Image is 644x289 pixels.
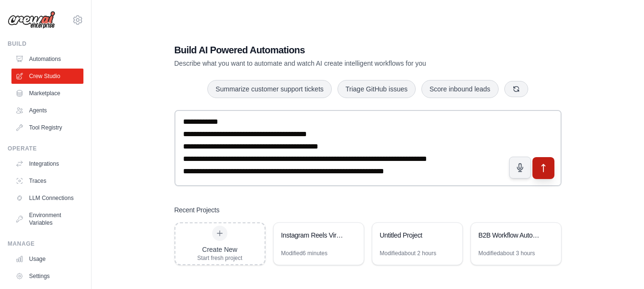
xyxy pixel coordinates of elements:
p: Describe what you want to automate and watch AI create intelligent workflows for you [174,59,495,68]
a: Marketplace [11,86,83,101]
div: B2B Workflow Automation Lead Research [479,230,544,240]
a: Usage [11,251,83,267]
h3: Recent Projects [174,205,220,215]
a: Integrations [11,156,83,171]
div: Modified about 2 hours [380,249,437,257]
a: Tool Registry [11,120,83,135]
button: Get new suggestions [504,81,528,97]
a: Agents [11,103,83,118]
button: Summarize customer support tickets [207,80,331,98]
a: Traces [11,173,83,189]
div: Untitled Project [380,230,445,240]
div: Manage [8,240,83,248]
div: Instagram Reels Viral Content Automation [281,230,347,240]
button: Click to speak your automation idea [509,157,531,179]
button: Score inbound leads [421,80,499,98]
button: Triage GitHub issues [337,80,416,98]
img: Logo [8,11,55,29]
h1: Build AI Powered Automations [174,43,495,57]
div: Start fresh project [197,254,243,262]
div: Build [8,40,83,48]
a: LLM Connections [11,190,83,206]
a: Environment Variables [11,208,83,230]
a: Crew Studio [11,69,83,84]
a: Automations [11,51,83,67]
div: Modified 6 minutes [281,249,327,257]
a: Settings [11,269,83,284]
div: Create New [197,245,243,254]
div: Modified about 3 hours [479,249,535,257]
div: Operate [8,145,83,152]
